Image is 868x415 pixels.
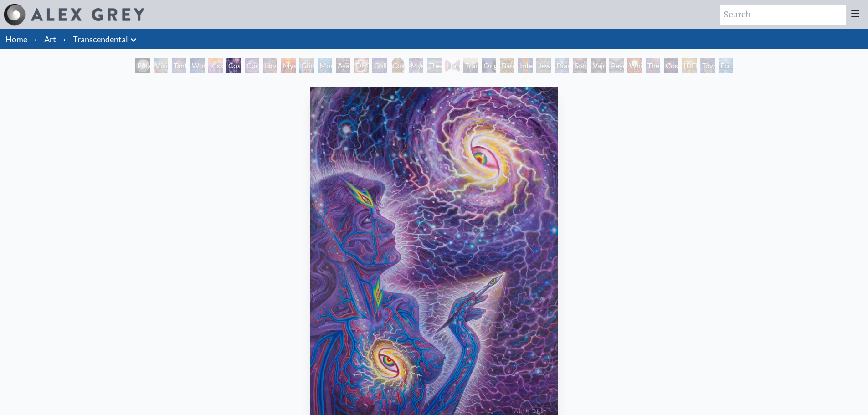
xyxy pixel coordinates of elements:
input: Search [720,5,846,25]
div: [DEMOGRAPHIC_DATA] [682,58,697,73]
div: Mysteriosa 2 [281,58,296,73]
div: Glimpsing the Empyrean [299,58,314,73]
div: Love is a Cosmic Force [263,58,277,73]
div: Ayahuasca Visitation [336,58,350,73]
div: Jewel Being [536,58,551,73]
a: Transcendental [73,33,128,46]
div: Tantra [172,58,186,73]
div: Ecstasy [719,58,733,73]
div: Collective Vision [372,58,387,73]
div: White Light [627,58,642,73]
div: Visionary Origin of Language [154,58,168,73]
div: Toward the One [700,58,715,73]
div: Cosmic Consciousness [664,58,678,73]
div: Peyote Being [609,58,624,73]
div: Hands that See [445,58,460,73]
div: DMT - The Spirit Molecule [354,58,369,73]
div: Polar Unity Spiral [135,58,150,73]
div: Transfiguration [463,58,478,73]
li: · [60,29,69,49]
div: Diamond Being [555,58,569,73]
div: Kiss of the [MEDICAL_DATA] [208,58,223,73]
div: Cosmic Creativity [226,58,241,73]
div: Interbeing [518,58,533,73]
div: Theologue [427,58,442,73]
a: Home [5,34,27,44]
li: · [31,29,41,49]
div: Cosmic Artist [245,58,259,73]
div: Monochord [318,58,332,73]
div: Cosmic [DEMOGRAPHIC_DATA] [390,58,405,73]
div: Bardo Being [500,58,514,73]
a: Art [44,33,56,46]
div: Wonder [190,58,205,73]
div: Original Face [482,58,496,73]
div: Mystic Eye [409,58,423,73]
div: Song of Vajra Being [573,58,587,73]
div: Vajra Being [591,58,606,73]
div: The Great Turn [646,58,660,73]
